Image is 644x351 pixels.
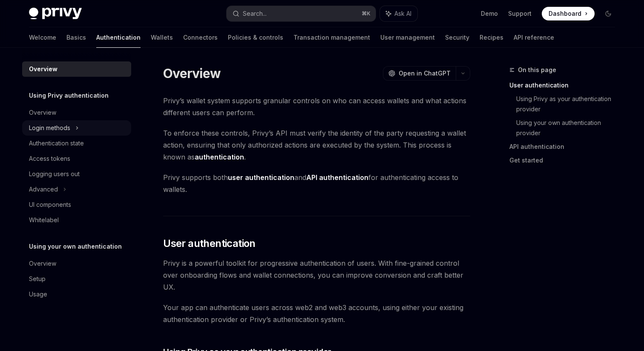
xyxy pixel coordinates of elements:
a: User authentication [509,78,622,92]
span: Your app can authenticate users across web2 and web3 accounts, using either your existing authent... [163,302,470,325]
span: Ask AI [394,9,411,18]
span: Privy is a powerful toolkit for progressive authentication of users. With fine-grained control ov... [163,257,470,293]
div: Usage [29,289,47,299]
h5: Using Privy authentication [29,90,109,101]
div: Advanced [29,184,58,194]
a: API authentication [509,140,622,154]
span: Open in ChatGPT [399,69,451,78]
a: Dashboard [542,7,595,20]
span: User authentication [163,237,256,250]
div: Overview [29,107,56,118]
div: Search... [243,9,267,19]
div: Login methods [29,123,70,133]
a: Security [445,27,469,48]
div: Setup [29,274,46,284]
div: Overview [29,258,56,269]
span: To enforce these controls, Privy’s API must verify the identity of the party requesting a wallet ... [163,127,470,163]
div: Overview [29,64,57,74]
h5: Using your own authentication [29,241,122,252]
div: Whitelabel [29,215,59,225]
a: Access tokens [22,151,131,166]
a: Overview [22,256,131,271]
div: Logging users out [29,169,80,179]
a: Support [508,9,532,18]
div: Access tokens [29,154,70,164]
a: Transaction management [293,27,370,48]
a: Policies & controls [228,27,283,48]
a: Authentication state [22,136,131,151]
a: Overview [22,105,131,120]
h1: Overview [163,66,221,81]
strong: authentication [195,153,244,161]
a: Recipes [480,27,503,48]
span: Dashboard [549,9,581,18]
a: Usage [22,287,131,302]
strong: API authentication [306,173,368,182]
a: Overview [22,61,131,77]
div: UI components [29,200,71,210]
span: Privy supports both and for authenticating access to wallets. [163,171,470,195]
img: dark logo [29,8,82,20]
a: Basics [66,27,86,48]
a: Welcome [29,27,56,48]
a: Wallets [151,27,173,48]
a: Demo [481,9,498,18]
div: Authentication state [29,138,84,148]
a: Connectors [183,27,218,48]
button: Open in ChatGPT [383,66,456,81]
button: Ask AI [380,6,417,21]
a: Using Privy as your authentication provider [516,92,622,116]
span: On this page [518,65,556,75]
a: UI components [22,197,131,212]
a: User management [380,27,435,48]
a: Whitelabel [22,212,131,228]
button: Toggle dark mode [601,7,615,20]
a: Get started [509,154,622,167]
button: Search...⌘K [227,6,376,21]
a: Authentication [96,27,141,48]
span: ⌘ K [362,10,371,17]
a: Logging users out [22,166,131,182]
a: Using your own authentication provider [516,116,622,140]
a: Setup [22,271,131,287]
span: Privy’s wallet system supports granular controls on who can access wallets and what actions diffe... [163,95,470,119]
a: API reference [514,27,554,48]
strong: user authentication [228,173,294,182]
